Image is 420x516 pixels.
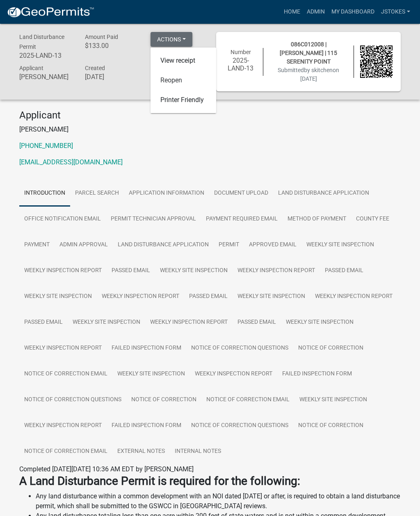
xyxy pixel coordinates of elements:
[281,309,358,336] a: Weekly Site Inspection
[244,232,301,258] a: Approved Email
[184,284,233,310] a: Passed Email
[19,206,106,232] a: Office Notification Email
[19,387,126,413] a: Notice of Correction Questions
[186,413,293,439] a: Notice of Correction Questions
[351,206,394,232] a: County Fee
[378,4,413,20] a: jstokes
[19,180,70,207] a: Introduction
[85,42,138,50] h6: $133.00
[186,335,293,361] a: Notice of Correction Questions
[233,284,310,310] a: Weekly Site Inspection
[107,258,155,284] a: Passed Email
[328,4,378,20] a: My Dashboard
[209,180,273,207] a: Document Upload
[304,4,328,20] a: Admin
[19,125,401,134] p: [PERSON_NAME]
[107,335,186,361] a: Failed Inspection Form
[106,206,201,232] a: Permit Technician Approval
[19,65,43,71] span: Applicant
[36,491,401,511] li: Any land disturbance within a common development with an NOI dated [DATE] or after, is required t...
[360,45,393,78] img: QR code
[190,361,277,387] a: Weekly Inspection Report
[19,474,300,488] strong: A Land Disturbance Permit is required for the following:
[294,387,372,413] a: Weekly Site Inspection
[19,158,123,166] a: [EMAIL_ADDRESS][DOMAIN_NAME]
[19,52,73,59] h6: 2025-LAND-13
[278,67,339,82] span: Submitted on [DATE]
[19,309,68,336] a: Passed Email
[320,258,368,284] a: Passed Email
[112,439,170,465] a: External Notes
[107,413,186,439] a: Failed Inspection Form
[231,49,251,55] span: Number
[19,34,64,50] span: Land Disturbance Permit
[293,335,368,361] a: Notice of Correction
[55,232,113,258] a: Admin Approval
[224,57,257,72] h6: 2025-LAND-13
[283,206,351,232] a: Method of Payment
[201,206,283,232] a: Payment Required Email
[19,109,401,121] h4: Applicant
[19,439,112,465] a: Notice of Correction Email
[151,51,216,70] a: View receipt
[151,48,216,113] div: Actions
[151,70,216,90] a: Reopen
[19,73,73,81] h6: [PERSON_NAME]
[214,232,244,258] a: Permit
[19,361,112,387] a: Notice of Correction Email
[151,32,192,47] button: Actions
[126,387,201,413] a: Notice of Correction
[19,284,97,310] a: Weekly Site Inspection
[19,142,73,150] a: [PHONE_NUMBER]
[70,180,124,207] a: Parcel search
[310,284,397,310] a: Weekly Inspection Report
[97,284,184,310] a: Weekly Inspection Report
[233,258,320,284] a: Weekly Inspection Report
[273,180,374,207] a: Land Disturbance Application
[19,258,107,284] a: Weekly Inspection Report
[281,4,304,20] a: Home
[145,309,233,336] a: Weekly Inspection Report
[85,34,118,40] span: Amount Paid
[112,361,190,387] a: Weekly Site Inspection
[293,413,368,439] a: Notice of Correction
[113,232,214,258] a: Land Disturbance Application
[233,309,281,336] a: Passed Email
[170,439,226,465] a: Internal Notes
[124,180,209,207] a: Application Information
[19,232,55,258] a: Payment
[155,258,233,284] a: Weekly Site Inspection
[151,90,216,110] a: Printer Friendly
[280,41,337,65] span: 086C012008 | [PERSON_NAME] | 115 SERENITY POINT
[19,335,107,361] a: Weekly Inspection Report
[68,309,145,336] a: Weekly Site Inspection
[85,73,138,81] h6: [DATE]
[201,387,294,413] a: Notice of Correction Email
[301,232,379,258] a: Weekly Site Inspection
[304,67,333,73] span: by skitchen
[19,465,194,473] span: Completed [DATE][DATE] 10:36 AM EDT by [PERSON_NAME]
[277,361,357,387] a: Failed Inspection Form
[19,413,107,439] a: Weekly Inspection Report
[85,65,105,71] span: Created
